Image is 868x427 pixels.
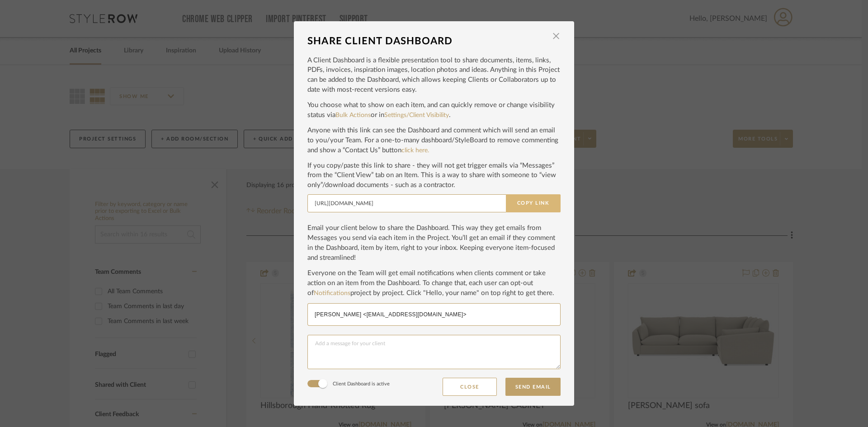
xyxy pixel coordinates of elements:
p: A Client Dashboard is a flexible presentation tool to share documents, items, links, PDFs, invoic... [307,56,561,95]
p: Everyone on the Team will get email notifications when clients comment or take action on an item ... [307,268,561,298]
a: click here. [401,147,429,154]
button: Send Email [505,378,561,396]
p: You choose what to show on each item, and can quickly remove or change visibility status via or in . [307,100,561,120]
p: Email your client below to share the Dashboard. This way they get emails from Messages you send v... [307,223,561,263]
a: Settings/Client Visibility [384,112,449,118]
div: SHARE CLIENT DASHBOARD [307,31,547,51]
p: If you copy/paste this link to share - they will not get trigger emails via “Messages” from the “... [307,161,561,191]
a: Bulk Actions [335,112,371,118]
dialog-header: SHARE CLIENT DASHBOARD [307,31,561,51]
button: Close [443,378,497,396]
input: Enter client's email(s) [315,309,553,320]
p: Anyone with this link can see the Dashboard and comment which will send an email to you/your Team... [307,126,561,155]
button: Copy Link [506,194,561,212]
button: Close [547,31,565,41]
a: Notifications [314,290,350,296]
mat-chip-grid: Email selection [315,309,553,320]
